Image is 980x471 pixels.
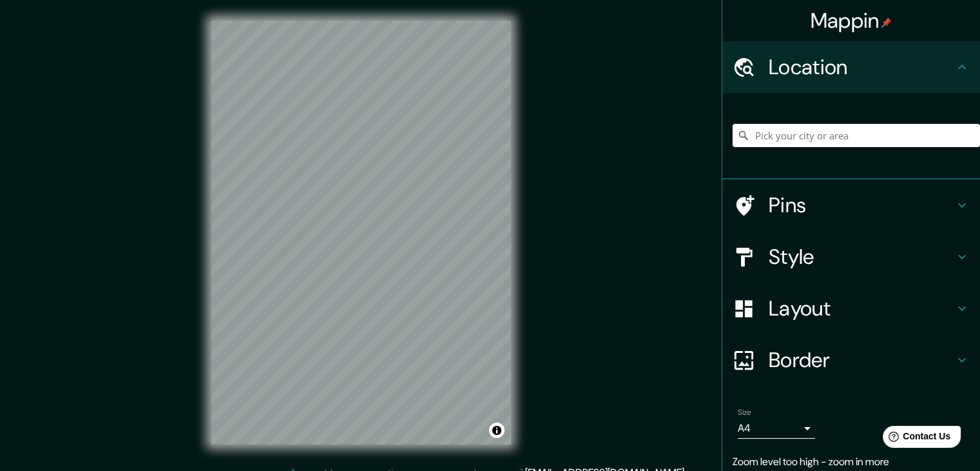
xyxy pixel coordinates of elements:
div: Pins [722,179,980,231]
input: Pick your city or area [733,124,980,147]
h4: Style [769,244,954,270]
h4: Border [769,347,954,373]
div: A4 [738,418,815,439]
h4: Layout [769,296,954,321]
img: pin-icon.png [881,17,892,28]
div: Border [722,334,980,386]
h4: Pins [769,192,954,218]
div: Style [722,231,980,283]
label: Size [738,407,751,418]
div: Location [722,41,980,93]
canvas: Map [211,21,511,445]
iframe: Help widget launcher [865,421,966,457]
p: Zoom level too high - zoom in more [733,454,970,470]
div: Layout [722,283,980,334]
h4: Location [769,54,954,80]
h4: Mappin [811,8,892,34]
button: Toggle attribution [489,423,504,438]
